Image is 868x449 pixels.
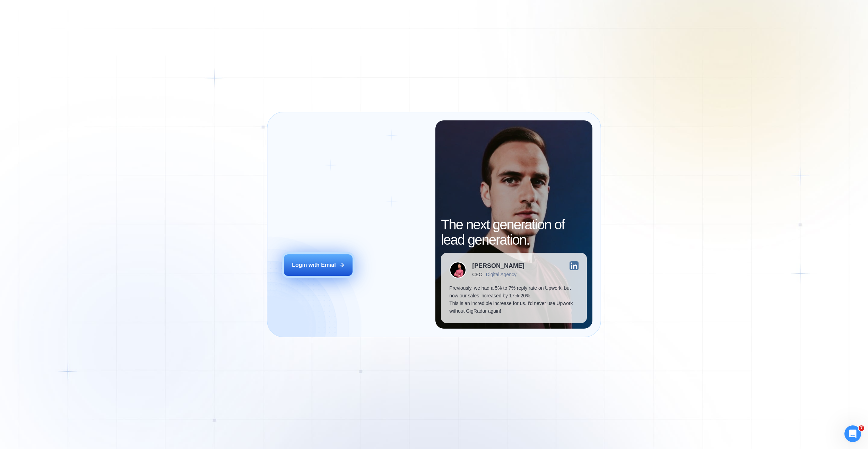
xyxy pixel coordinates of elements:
div: [PERSON_NAME] [472,263,524,269]
button: Login with Email [284,254,353,276]
iframe: Intercom live chat [844,425,861,442]
span: 7 [859,425,864,431]
p: Previously, we had a 5% to 7% reply rate on Upwork, but now our sales increased by 17%-20%. This ... [449,284,578,315]
div: Login with Email [292,261,336,269]
div: Digital Agency [486,272,517,277]
div: CEO [472,272,482,277]
h2: The next generation of lead generation. [441,217,587,247]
